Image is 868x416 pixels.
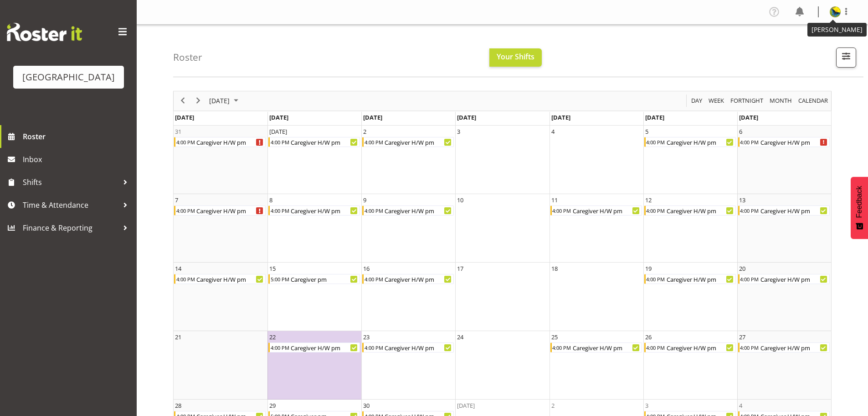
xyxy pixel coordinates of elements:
div: 17 [457,264,463,273]
div: 16 [363,264,370,273]
span: Feedback [855,186,863,218]
button: Month [797,95,830,106]
div: Caregiver H/W pm [195,137,265,147]
div: 4:00 PM [175,137,195,147]
td: Wednesday, September 17, 2025 [455,263,549,331]
span: Day [690,95,703,106]
div: 2 [551,401,555,410]
div: 3 [457,127,460,136]
div: Caregiver H/W pm Begin From Monday, September 8, 2025 at 4:00:00 PM GMT+12:00 Ends At Monday, Sep... [268,205,360,216]
button: Your Shifts [489,48,542,67]
td: Thursday, September 18, 2025 [550,263,643,331]
div: 4:00 PM [175,206,195,215]
div: Caregiver H/W pm [384,274,453,284]
div: 4:00 PM [740,206,760,215]
div: 23 [363,332,370,342]
div: Caregiver H/W pm Begin From Friday, September 19, 2025 at 4:00:00 PM GMT+12:00 Ends At Friday, Se... [644,274,736,284]
h4: Roster [173,52,202,63]
td: Sunday, September 14, 2025 [174,263,267,331]
td: Thursday, September 11, 2025 [550,194,643,263]
div: 20 [739,264,745,273]
div: 3 [645,401,648,410]
div: 4 [739,401,742,410]
div: 21 [175,332,181,342]
div: Caregiver H/W pm Begin From Tuesday, September 16, 2025 at 4:00:00 PM GMT+12:00 Ends At Tuesday, ... [362,274,454,284]
div: 8 [269,195,272,205]
div: Caregiver H/W pm Begin From Friday, September 26, 2025 at 4:00:00 PM GMT+12:00 Ends At Friday, Se... [644,342,736,353]
button: Fortnight [729,95,765,106]
td: Friday, September 26, 2025 [643,331,737,400]
div: Caregiver H/W pm [384,137,453,147]
div: 14 [175,264,181,273]
div: 29 [269,401,276,410]
span: Roster [23,130,132,143]
div: Caregiver H/W pm Begin From Friday, September 12, 2025 at 4:00:00 PM GMT+12:00 Ends At Friday, Se... [644,205,736,216]
div: Caregiver H/W pm [572,206,642,215]
div: 4:00 PM [552,343,572,352]
div: Caregiver H/W pm Begin From Saturday, September 20, 2025 at 4:00:00 PM GMT+12:00 Ends At Saturday... [738,274,830,284]
td: Thursday, September 25, 2025 [550,331,643,400]
span: [DATE] [739,113,758,121]
div: 4:00 PM [646,274,666,284]
td: Saturday, September 20, 2025 [737,263,831,331]
div: 4:00 PM [270,137,290,147]
div: Caregiver H/W pm [760,137,829,147]
div: 28 [175,401,181,410]
button: Timeline Day [690,95,704,106]
div: 27 [739,332,745,342]
td: Sunday, August 31, 2025 [174,126,267,194]
div: Caregiver H/W pm [666,206,735,215]
td: Wednesday, September 24, 2025 [455,331,549,400]
div: Caregiver H/W pm Begin From Monday, September 22, 2025 at 4:00:00 PM GMT+12:00 Ends At Monday, Se... [268,342,360,353]
div: Caregiver H/W pm [666,274,735,284]
div: Caregiver H/W pm [384,343,453,352]
div: 30 [363,401,370,410]
button: Timeline Week [707,95,726,106]
td: Sunday, September 21, 2025 [174,331,267,400]
span: [DATE] [175,113,194,121]
div: 4:00 PM [364,206,384,215]
div: Caregiver H/W pm Begin From Tuesday, September 2, 2025 at 4:00:00 PM GMT+12:00 Ends At Tuesday, S... [362,137,454,147]
div: 7 [175,195,178,205]
div: 10 [457,195,463,205]
td: Tuesday, September 16, 2025 [361,263,455,331]
td: Monday, September 8, 2025 [267,194,361,263]
button: Filter Shifts [836,47,856,68]
td: Saturday, September 13, 2025 [737,194,831,263]
span: Time & Attendance [23,198,118,212]
div: 18 [551,264,558,273]
div: [DATE] [457,401,475,410]
div: 4:00 PM [364,137,384,147]
div: 4:00 PM [364,274,384,284]
span: calendar [797,95,829,106]
span: [DATE] [551,113,570,121]
span: Shifts [23,175,118,189]
img: Rosterit website logo [7,23,82,41]
div: 6 [739,127,742,136]
div: 4:00 PM [175,274,195,284]
div: 24 [457,332,463,342]
button: September 2025 [208,95,242,106]
div: Caregiver H/W pm [760,206,829,215]
div: 4:00 PM [364,343,384,352]
div: 4:00 PM [646,137,666,147]
span: [DATE] [269,113,288,121]
img: gemma-hall22491374b5f274993ff8414464fec47f.png [830,6,841,17]
div: 4:00 PM [552,206,572,215]
div: Caregiver H/W pm [760,343,829,352]
div: 4:00 PM [740,343,760,352]
div: 13 [739,195,745,205]
td: Saturday, September 27, 2025 [737,331,831,400]
div: Caregiver pm Begin From Monday, September 15, 2025 at 5:00:00 PM GMT+12:00 Ends At Monday, Septem... [268,274,360,284]
div: Caregiver H/W pm [290,206,360,215]
div: Caregiver pm [290,274,360,284]
span: [DATE] [208,95,231,106]
div: Caregiver H/W pm Begin From Tuesday, September 23, 2025 at 4:00:00 PM GMT+12:00 Ends At Tuesday, ... [362,342,454,353]
div: 4:00 PM [646,206,666,215]
span: Your Shifts [497,52,534,62]
span: [DATE] [457,113,476,121]
td: Saturday, September 6, 2025 [737,126,831,194]
td: Friday, September 5, 2025 [643,126,737,194]
div: 4:00 PM [270,206,290,215]
div: 4 [551,127,555,136]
